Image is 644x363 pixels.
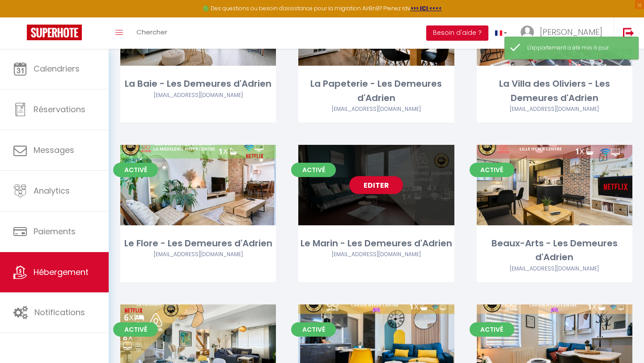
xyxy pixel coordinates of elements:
span: Activé [291,163,336,177]
div: Airbnb [298,105,454,114]
div: Airbnb [120,250,276,259]
a: Editer [349,176,403,194]
div: Airbnb [298,250,454,259]
span: [PERSON_NAME] [540,26,602,38]
span: Paiements [34,226,76,237]
div: Airbnb [477,265,632,273]
a: >>> ICI <<<< [411,4,442,12]
img: Super Booking [27,25,82,40]
div: Airbnb [477,105,632,114]
div: Le Marin - Les Demeures d'Adrien [298,236,454,250]
img: logout [623,27,634,38]
span: Activé [113,322,158,337]
span: Activé [470,322,514,337]
div: Beaux-Arts - Les Demeures d'Adrien [477,236,632,265]
div: Le Flore - Les Demeures d'Adrien [120,236,276,250]
a: ... [PERSON_NAME] [514,17,614,49]
div: Airbnb [120,91,276,100]
span: Chercher [136,27,167,37]
img: ... [521,25,534,39]
span: Calendriers [34,63,80,74]
span: Messages [34,144,74,156]
span: Analytics [34,185,70,196]
div: La Villa des Oliviers - Les Demeures d'Adrien [477,77,632,105]
div: L'appartement a été mis à jour [527,44,629,52]
a: Chercher [130,17,174,49]
span: Activé [470,163,514,177]
div: La Baie - Les Demeures d'Adrien [120,77,276,91]
button: Besoin d'aide ? [426,25,488,41]
div: La Papeterie - Les Demeures d'Adrien [298,77,454,105]
span: Activé [113,163,158,177]
span: Notifications [34,307,85,318]
span: Activé [291,322,336,337]
span: Hébergement [34,266,89,278]
span: Réservations [34,104,85,115]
